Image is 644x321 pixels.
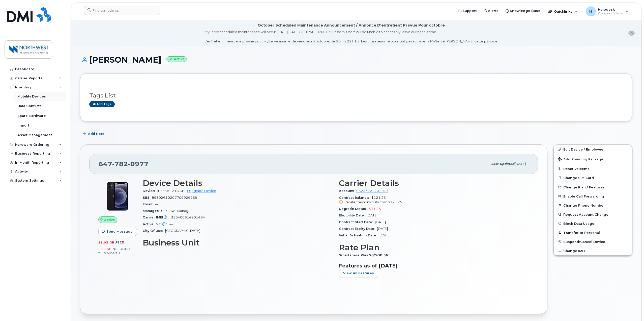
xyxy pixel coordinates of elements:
[106,229,133,234] span: Send Message
[344,200,387,204] span: Transfer responsibility cost
[563,240,605,244] span: Suspend/Cancel Device
[339,179,529,188] h3: Carrier Details
[377,227,388,231] span: [DATE]
[554,192,632,201] button: Enable Call Forwarding
[187,189,216,193] a: + Upgrade Device
[143,229,165,233] span: City Of Use
[99,160,149,168] span: 647
[563,185,605,189] span: Change Plan / Features
[166,56,187,62] small: Active
[258,23,445,28] div: October Scheduled Maintenance Announcement / Annonce D'entretient Prévue Pour octobre
[165,229,200,233] span: [GEOGRAPHIC_DATA]
[339,213,367,217] span: Eligibility Date
[143,179,333,188] h3: Device Details
[155,202,158,206] span: —
[98,247,112,251] span: 5.00 GB
[339,233,379,237] span: Initial Activation Date
[339,207,369,211] span: Upgrade Status
[80,129,109,138] button: Add Note
[554,145,632,154] a: Edit Device / Employee
[112,160,128,168] span: 782
[104,217,115,222] span: Active
[339,243,529,252] h3: Rate Plan
[554,219,632,228] button: Block Data Usage
[98,241,114,244] span: 25.03 GB
[102,181,133,211] img: iPhone_12.jpg
[343,271,374,276] span: View All Features
[143,189,157,193] span: Device
[563,194,604,198] span: Enable Call Forwarding
[169,222,173,226] span: —
[88,131,104,136] span: Add Note
[554,183,632,192] button: Change Plan / Features
[80,55,632,64] h1: [PERSON_NAME]
[554,164,632,173] button: Reset Voicemail
[554,154,632,164] button: Add Roaming Package
[143,238,333,247] h3: Business Unit
[157,189,185,193] span: iPhone 12 64GB
[339,196,371,200] span: Contract balance
[339,189,356,193] span: Account
[143,215,171,219] span: Carrier IMEI
[89,101,115,107] a: Add tags
[339,263,529,269] h3: Features as of [DATE]
[356,189,388,193] a: 0523372220 - Bell
[339,269,378,278] button: View All Features
[367,213,377,217] span: [DATE]
[491,162,514,166] span: Last updated
[554,237,632,246] button: Suspend/Cancel Device
[143,209,161,213] span: Manager
[161,209,192,213] span: Unknown Manager
[628,31,635,36] button: close notification
[204,30,498,44] div: MyServe scheduled maintenance will occur [DATE][DATE] 8:00 PM - 10:00 PM Eastern. Users will be u...
[89,92,623,99] h3: Tags List
[128,160,149,168] span: 0977
[143,222,169,226] span: Active IMEI
[143,196,152,200] span: SIM
[554,228,632,237] button: Transfer to Personal
[98,247,130,255] span: included this month
[554,201,632,210] button: Change Phone Number
[554,246,632,255] button: Change IMEI
[514,162,526,166] span: [DATE]
[152,196,197,200] span: 89302610207709929969
[554,210,632,219] button: Request Account Change
[143,202,155,206] span: Email
[379,233,390,237] span: [DATE]
[558,157,603,162] span: Add Roaming Package
[171,215,205,219] span: 350400614901484
[339,253,391,257] span: Smartshare Plus 70/5GB 36
[339,227,377,231] span: Contract Expiry Date
[388,200,402,204] span: $121.25
[369,207,381,211] span: $71.25
[339,196,529,205] span: $121.25
[114,240,125,244] span: used
[375,220,386,224] span: [DATE]
[554,173,632,182] button: Change SIM Card
[339,220,375,224] span: Contract Start Date
[98,227,137,236] button: Send Message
